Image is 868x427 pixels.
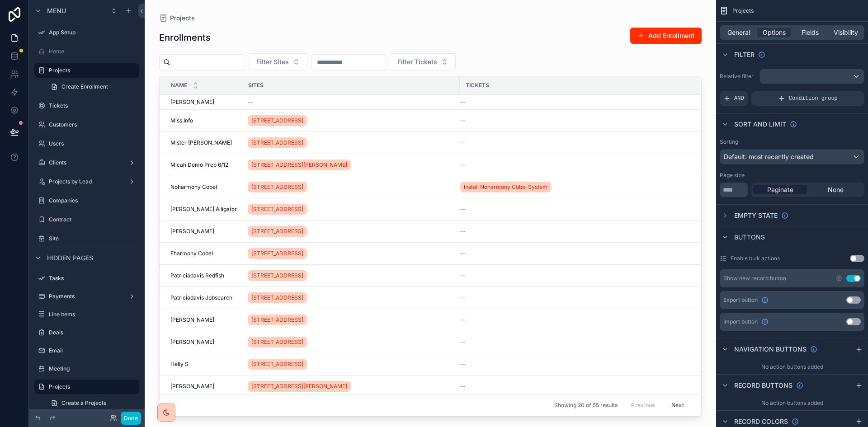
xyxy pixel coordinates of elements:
[49,235,137,242] label: Site
[720,172,745,179] label: Page size
[49,329,137,336] label: Deals
[723,275,786,282] div: Show new record button
[34,212,139,227] a: Contract
[49,48,137,55] label: Home
[49,216,137,223] label: Contract
[49,347,137,354] label: Email
[34,271,139,286] a: Tasks
[34,343,139,358] a: Email
[49,29,137,36] label: App Setup
[49,197,137,204] label: Companies
[727,28,750,37] span: General
[828,185,844,194] span: None
[734,50,755,59] span: Filter
[789,95,838,102] span: Condition group
[49,67,134,74] label: Projects
[734,345,807,354] span: Navigation buttons
[47,253,93,263] span: Hidden pages
[34,231,139,246] a: Site
[171,82,187,89] span: Name
[34,307,139,322] a: Line Items
[34,380,139,394] a: Projects
[121,412,141,425] button: Done
[49,293,125,300] label: Payments
[49,311,137,318] label: Line Items
[34,136,139,151] a: Users
[49,178,125,185] label: Projects by Lead
[767,185,793,194] span: Paginate
[734,120,786,129] span: Sort And Limit
[716,396,868,410] div: No action buttons added
[49,383,134,390] label: Projects
[34,63,139,78] a: Projects
[34,289,139,304] a: Payments
[554,402,618,409] span: Showing 20 of 55 results
[723,318,758,325] span: Import button
[834,28,858,37] span: Visibility
[720,138,738,145] label: Sorting
[763,28,786,37] span: Options
[49,159,125,166] label: Clients
[45,396,139,410] a: Create a Projects
[734,381,793,390] span: Record buttons
[34,44,139,59] a: Home
[49,102,137,109] label: Tickets
[61,399,106,407] span: Create a Projects
[466,82,489,89] span: Tickets
[34,99,139,113] a: Tickets
[724,153,814,160] span: Default: most recently created
[34,117,139,132] a: Customers
[734,233,765,242] span: Buttons
[665,398,690,412] button: Next
[734,95,744,102] span: AND
[34,325,139,340] a: Deals
[248,82,264,89] span: Sites
[34,155,139,170] a: Clients
[34,174,139,189] a: Projects by Lead
[802,28,819,37] span: Fields
[47,6,66,15] span: Menu
[49,275,137,282] label: Tasks
[49,365,137,372] label: Meeting
[723,296,758,304] span: Export button
[34,361,139,376] a: Meeting
[716,360,868,374] div: No action buttons added
[34,193,139,208] a: Companies
[45,80,139,94] a: Create Enrollment
[732,7,754,14] span: Projects
[49,121,137,128] label: Customers
[720,149,864,164] button: Default: most recently created
[49,140,137,147] label: Users
[34,25,139,40] a: App Setup
[720,73,756,80] label: Relative filter
[731,255,780,262] label: Enable bulk actions
[734,211,778,220] span: Empty state
[61,83,108,90] span: Create Enrollment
